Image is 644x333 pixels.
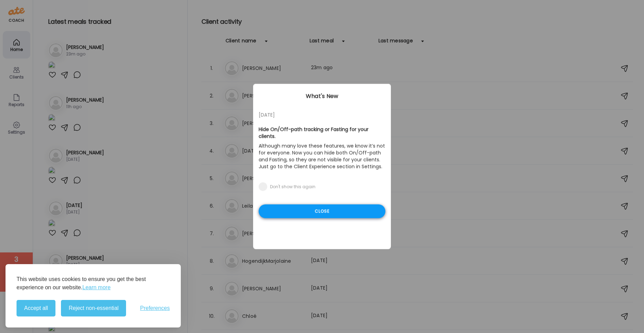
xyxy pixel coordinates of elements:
div: [DATE] [259,111,385,119]
div: Close [259,205,385,218]
b: Hide On/Off-path tracking or Fasting for your clients. [259,126,368,140]
button: Toggle preferences [140,305,170,311]
p: Although many love these features, we know it’s not for everyone. Now you can hide both On/Off-pa... [259,141,385,171]
button: Accept all cookies [17,300,55,316]
div: What's New [253,92,391,101]
p: This website uses cookies to ensure you get the best experience on our website. [17,275,170,292]
div: Don't show this again [270,184,315,190]
button: Reject non-essential [61,300,126,316]
a: Learn more [82,283,111,292]
span: Preferences [140,305,170,311]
